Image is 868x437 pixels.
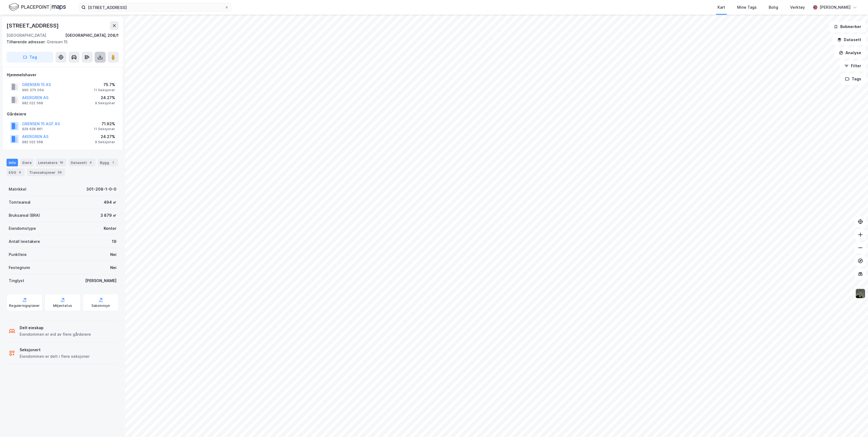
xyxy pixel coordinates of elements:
[22,88,44,92] div: 990 375 054
[95,140,115,144] div: 9 Seksjoner
[20,159,34,166] div: Eiere
[22,140,43,144] div: 982 022 568
[59,160,64,165] div: 19
[104,225,116,232] div: Kontor
[91,304,110,308] div: Saksinnsyn
[9,264,30,271] div: Festegrunn
[7,169,25,176] div: ESG
[65,32,119,39] div: [GEOGRAPHIC_DATA], 208/1
[9,199,30,206] div: Tomteareal
[7,39,114,45] div: Grensen 15
[7,159,18,166] div: Info
[88,160,93,165] div: 4
[9,304,40,308] div: Reguleringsplaner
[20,325,91,331] div: Delt eieskap
[20,347,90,353] div: Seksjonert
[94,127,115,131] div: 11 Seksjoner
[7,72,118,78] div: Hjemmelshaver
[22,127,43,131] div: 929 628 861
[95,94,115,101] div: 24.27%
[95,133,115,140] div: 24.27%
[110,160,116,165] div: 1
[790,4,805,11] div: Verktøy
[841,411,868,437] iframe: Chat Widget
[834,47,866,58] button: Analyse
[95,101,115,105] div: 9 Seksjoner
[57,170,63,175] div: 36
[833,34,866,45] button: Datasett
[98,159,118,166] div: Bygg
[829,21,866,32] button: Bokmerker
[9,225,36,232] div: Eiendomstype
[112,238,116,245] div: 19
[94,81,115,88] div: 75.7%
[7,111,118,117] div: Gårdeiere
[94,88,115,92] div: 11 Seksjoner
[36,159,66,166] div: Leietakere
[86,186,116,192] div: 301-208-1-0-0
[7,32,46,39] div: [GEOGRAPHIC_DATA]
[94,121,115,127] div: 71.92%
[86,3,224,11] input: Søk på adresse, matrikkel, gårdeiere, leietakere eller personer
[104,199,116,206] div: 494 ㎡
[110,264,116,271] div: Nei
[737,4,757,11] div: Mine Tags
[7,52,53,63] button: Tag
[840,60,866,71] button: Filter
[9,212,40,219] div: Bruksareal (BRA)
[100,212,116,219] div: 3 879 ㎡
[9,2,66,12] img: logo.f888ab2527a4732fd821a326f86c7f29.svg
[22,101,43,105] div: 982 022 568
[9,186,26,192] div: Matrikkel
[820,4,851,11] div: [PERSON_NAME]
[20,331,91,338] div: Eiendommen er eid av flere gårdeiere
[53,304,72,308] div: Miljøstatus
[20,353,90,360] div: Eiendommen er delt i flere seksjoner
[9,238,40,245] div: Antall leietakere
[69,159,96,166] div: Datasett
[7,39,47,44] span: Tilhørende adresser:
[769,4,778,11] div: Bolig
[17,170,23,175] div: 4
[85,277,116,284] div: [PERSON_NAME]
[9,277,24,284] div: Tinglyst
[718,4,725,11] div: Kart
[855,288,866,299] img: 9k=
[110,251,116,258] div: Nei
[9,251,27,258] div: Punktleie
[841,74,866,84] button: Tags
[7,21,60,30] div: [STREET_ADDRESS]
[27,169,65,176] div: Transaksjoner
